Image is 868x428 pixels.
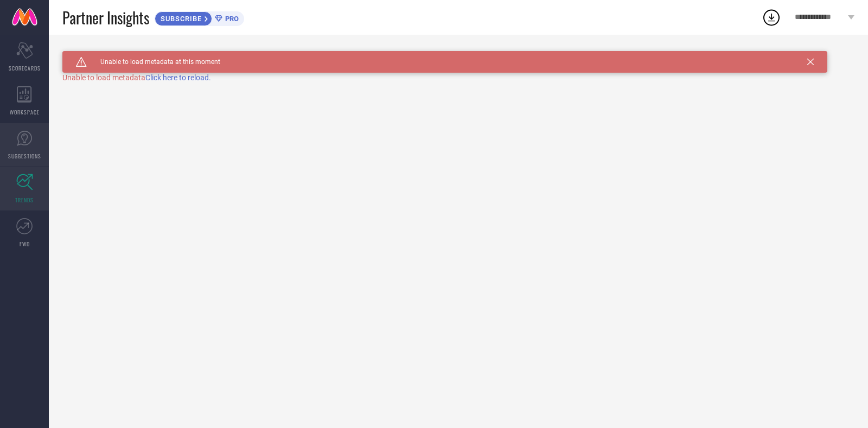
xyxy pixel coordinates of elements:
[15,196,34,204] span: TRENDS
[8,152,41,160] span: SUGGESTIONS
[62,7,149,29] span: Partner Insights
[762,8,781,27] div: Open download list
[9,64,41,72] span: SCORECARDS
[87,58,220,66] span: Unable to load metadata at this moment
[20,240,30,248] span: FWD
[145,73,211,82] span: Click here to reload.
[62,73,854,82] div: Unable to load metadata
[10,108,40,116] span: WORKSPACE
[222,15,239,23] span: PRO
[155,9,244,26] a: SUBSCRIBEPRO
[62,51,94,60] h1: TRENDS
[155,15,205,23] span: SUBSCRIBE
